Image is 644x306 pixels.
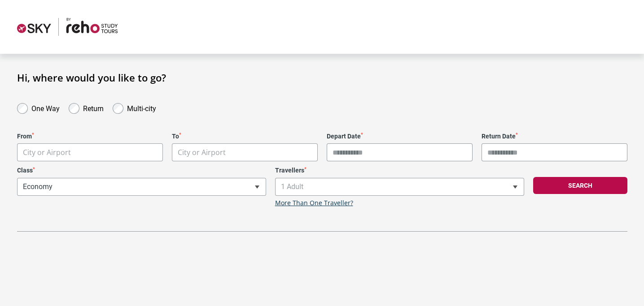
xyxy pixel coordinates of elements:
span: Economy [18,178,266,195]
label: One Way [31,102,60,113]
label: Return [83,102,104,113]
label: Return Date [482,133,627,140]
label: From [17,133,163,140]
span: City or Airport [178,147,226,157]
span: City or Airport [172,144,317,161]
label: To [172,133,318,140]
button: Search [533,177,627,194]
span: City or Airport [17,143,163,161]
label: Multi-city [127,102,156,113]
span: Economy [17,178,266,196]
label: Class [17,167,266,174]
label: Depart Date [327,133,473,140]
span: City or Airport [172,143,318,161]
span: City or Airport [18,144,162,161]
a: More Than One Traveller? [275,199,353,207]
span: City or Airport [23,147,71,157]
span: 1 Adult [275,178,524,196]
h1: Hi, where would you like to go? [17,72,627,83]
span: 1 Adult [276,178,524,195]
label: Travellers [275,167,524,174]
